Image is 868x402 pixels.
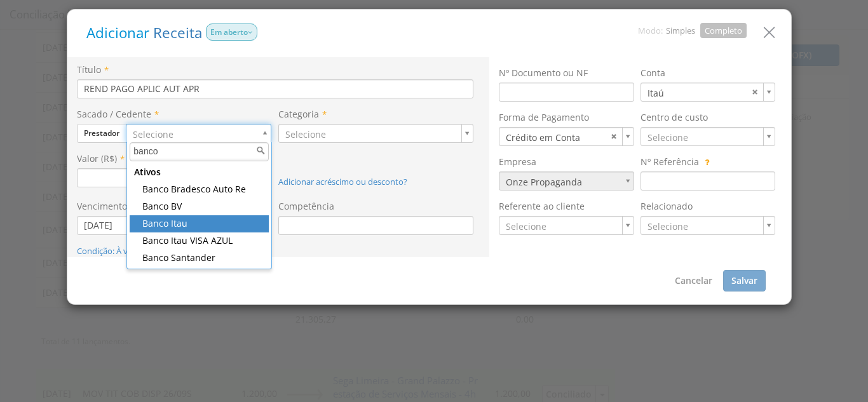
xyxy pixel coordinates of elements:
div: Ativos [130,164,269,181]
div: Banco BV [130,198,269,215]
div: Banco Bradesco Auto Re [130,181,269,198]
div: Banco Itau [130,215,269,232]
div: Banco Santander [130,250,269,267]
div: Banco Itau VISA AZUL [130,232,269,250]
